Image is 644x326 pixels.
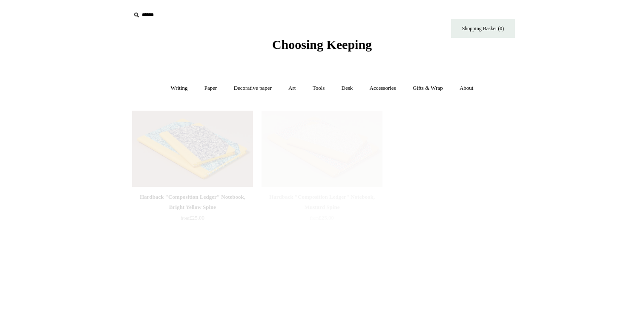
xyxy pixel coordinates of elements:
[262,192,382,227] a: Hardback "Composition Ledger" Notebook, Mustard Spine from£25.00
[181,216,189,220] span: from
[264,192,380,212] div: Hardback "Composition Ledger" Notebook, Mustard Spine
[132,192,253,227] a: Hardback "Composition Ledger" Notebook, Bright Yellow Spine from£25.00
[181,214,204,221] span: £25.00
[405,77,451,100] a: Gifts & Wrap
[334,77,361,100] a: Desk
[272,37,372,51] span: Choosing Keeping
[310,216,319,220] span: from
[451,19,515,38] a: Shopping Basket (0)
[132,111,253,187] img: Hardback "Composition Ledger" Notebook, Bright Yellow Spine
[452,77,481,100] a: About
[362,77,404,100] a: Accessories
[197,77,225,100] a: Paper
[134,192,251,212] div: Hardback "Composition Ledger" Notebook, Bright Yellow Spine
[310,214,334,221] span: £25.00
[281,77,303,100] a: Art
[262,111,382,187] a: Hardback "Composition Ledger" Notebook, Mustard Spine Hardback "Composition Ledger" Notebook, Mus...
[226,77,279,100] a: Decorative paper
[132,111,253,187] a: Hardback "Composition Ledger" Notebook, Bright Yellow Spine Hardback "Composition Ledger" Noteboo...
[262,111,382,187] img: Hardback "Composition Ledger" Notebook, Mustard Spine
[305,77,333,100] a: Tools
[163,77,195,100] a: Writing
[272,44,372,50] a: Choosing Keeping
